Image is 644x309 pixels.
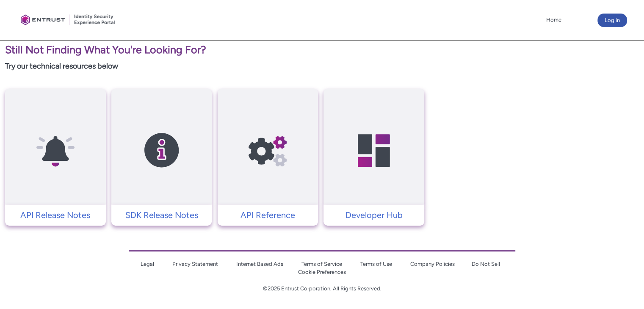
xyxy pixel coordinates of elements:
a: SDK Release Notes [111,209,212,221]
a: Terms of Service [301,261,342,267]
a: Developer Hub [323,209,424,221]
img: API Reference [227,105,308,196]
p: Developer Hub [328,209,420,221]
button: Log in [597,14,627,27]
a: Internet Based Ads [236,261,283,267]
img: SDK Release Notes [122,105,202,196]
p: API Release Notes [9,209,102,221]
img: Developer Hub [334,105,414,196]
a: API Reference [218,209,318,221]
a: Terms of Use [360,261,392,267]
p: API Reference [222,209,314,221]
a: Privacy Statement [172,261,218,267]
a: Legal [140,261,154,267]
p: Try our technical resources below [5,61,424,72]
p: Still Not Finding What You're Looking For? [5,42,424,58]
a: Home [544,14,564,26]
a: Cookie Preferences [298,269,346,275]
p: ©2025 Entrust Corporation. All Rights Reserved. [129,284,515,293]
a: Do Not Sell [471,261,500,267]
p: SDK Release Notes [116,209,208,221]
a: Company Policies [410,261,454,267]
img: API Release Notes [15,105,96,196]
a: API Release Notes [5,209,106,221]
